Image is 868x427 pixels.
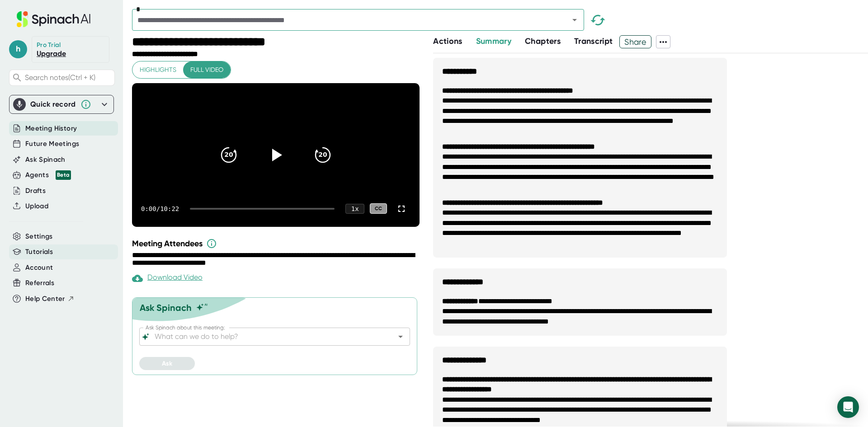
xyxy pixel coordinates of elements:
button: Tutorials [25,247,53,257]
button: Help Center [25,294,75,304]
button: Account [25,263,53,273]
div: CC [370,203,387,214]
input: What can we do to help? [153,330,381,343]
div: Ask Spinach [140,302,192,313]
span: Actions [433,36,462,46]
button: Meeting History [25,123,77,134]
button: Actions [433,35,462,47]
button: Settings [25,231,53,242]
a: Upgrade [37,49,66,58]
button: Ask [139,357,195,370]
div: Meeting Attendees [132,238,422,249]
button: Chapters [525,35,561,47]
div: Beta [56,170,71,180]
div: Pro Trial [37,41,62,49]
div: Quick record [13,95,110,113]
span: Chapters [525,36,561,46]
span: Ask [162,360,172,367]
button: Summary [476,35,511,47]
button: Share [619,35,651,48]
div: Open Intercom Messenger [837,396,859,418]
button: Future Meetings [25,139,79,149]
button: Highlights [132,61,184,78]
button: Drafts [25,186,46,196]
button: Open [568,14,581,26]
button: Agents Beta [25,170,71,180]
span: Search notes (Ctrl + K) [25,73,95,82]
button: Transcript [574,35,613,47]
button: Open [394,330,407,343]
span: Summary [476,36,511,46]
span: Share [620,34,651,50]
div: Quick record [30,100,76,109]
div: Agents [25,170,71,180]
button: Referrals [25,278,54,288]
button: Ask Spinach [25,155,66,165]
span: Transcript [574,36,613,46]
button: Full video [183,61,231,78]
span: Help Center [25,294,65,304]
div: Paid feature [132,273,203,284]
div: 1 x [345,204,364,214]
span: Full video [190,64,223,75]
span: Highlights [140,64,176,75]
div: 0:00 / 10:22 [141,205,179,212]
button: Upload [25,201,48,211]
span: h [9,40,27,58]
